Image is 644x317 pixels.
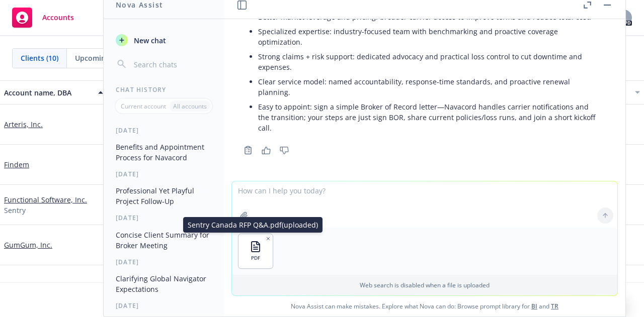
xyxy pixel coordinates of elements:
[4,240,52,250] a: GumGum, Inc.
[251,255,260,261] span: PDF
[258,24,599,49] li: Specialized expertise: industry-focused team with benchmarking and proactive coverage optimization.
[121,102,166,111] p: Current account
[276,143,292,157] button: Thumbs down
[228,296,621,316] span: Nova Assist can make mistakes. Explore what Nova can do: Browse prompt library for and
[42,14,74,22] span: Accounts
[104,85,224,94] div: Chat History
[8,4,78,32] a: Accounts
[104,126,224,135] div: [DATE]
[551,302,558,310] a: TR
[238,234,273,268] button: PDF
[173,102,207,111] p: All accounts
[104,301,224,310] div: [DATE]
[4,119,43,130] a: Arteris, Inc.
[244,146,253,155] svg: Copy to clipboard
[75,53,152,63] span: Upcoming renewals (0)
[4,87,92,98] div: Account name, DBA
[112,31,216,49] button: New chat
[4,159,29,170] a: Findem
[112,139,216,166] button: Benefits and Appointment Process for Navacord
[104,214,224,222] div: [DATE]
[531,302,537,310] a: BI
[112,270,216,297] button: Clarifying Global Navigator Expectations
[238,281,611,289] p: Web search is disabled when a file is uploaded
[104,170,224,178] div: [DATE]
[258,99,599,135] li: Easy to appoint: sign a simple Broker of Record letter—Navacord handles carrier notifications and...
[132,57,212,71] input: Search chats
[4,194,87,205] a: Functional Software, Inc.
[258,74,599,99] li: Clear service model: named accountability, response-time standards, and proactive renewal planning.
[4,205,26,216] span: Sentry
[112,182,216,209] button: Professional Yet Playful Project Follow-Up
[112,227,216,254] button: Concise Client Summary for Broker Meeting
[258,49,599,74] li: Strong claims + risk support: dedicated advocacy and practical loss control to cut downtime and e...
[4,280,81,290] a: Lantheus Holdings Inc.
[21,53,58,63] span: Clients (10)
[104,258,224,266] div: [DATE]
[132,35,166,46] span: New chat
